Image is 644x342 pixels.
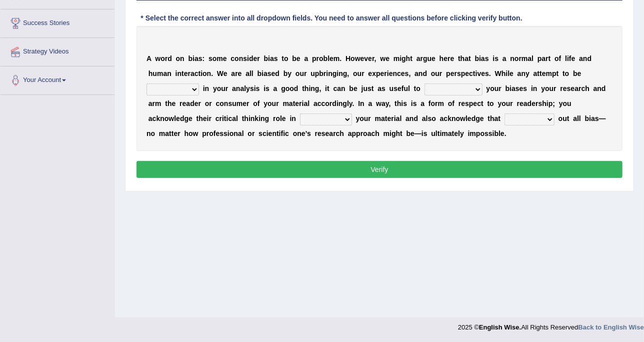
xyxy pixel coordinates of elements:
[329,54,333,62] b: e
[234,54,239,62] b: o
[397,84,401,92] b: e
[249,54,253,62] b: d
[501,69,506,77] b: h
[505,84,510,92] b: b
[242,99,246,107] b: e
[495,69,501,77] b: W
[587,54,592,62] b: d
[477,69,481,77] b: v
[319,69,323,77] b: b
[399,54,401,62] b: i
[578,84,581,92] b: r
[410,54,412,62] b: t
[136,13,526,23] div: * Select the correct answer into all dropdown fields. You need to answer all questions before cli...
[175,69,177,77] b: i
[188,69,190,77] b: r
[515,84,519,92] b: s
[176,54,180,62] b: o
[458,54,460,62] b: t
[389,84,394,92] b: u
[304,54,308,62] b: a
[431,54,435,62] b: e
[285,84,290,92] b: o
[217,69,223,77] b: W
[376,69,380,77] b: p
[533,69,537,77] b: a
[360,54,364,62] b: e
[381,84,385,92] b: s
[374,54,376,62] b: ,
[454,69,457,77] b: r
[263,69,267,77] b: a
[521,54,527,62] b: m
[509,84,511,92] b: i
[152,69,157,77] b: u
[563,84,567,92] b: e
[401,54,406,62] b: g
[361,69,364,77] b: r
[310,69,315,77] b: u
[236,99,242,107] b: m
[295,69,300,77] b: o
[542,54,546,62] b: a
[263,84,265,92] b: i
[380,69,384,77] b: e
[559,54,561,62] b: f
[343,69,347,77] b: g
[473,69,475,77] b: t
[219,99,224,107] b: o
[328,69,332,77] b: n
[323,54,328,62] b: b
[468,54,471,62] b: t
[368,54,372,62] b: e
[548,54,551,62] b: t
[353,84,357,92] b: e
[475,54,479,62] b: b
[152,99,155,107] b: r
[256,84,260,92] b: s
[316,54,319,62] b: r
[525,69,529,77] b: y
[155,99,161,107] b: m
[232,84,236,92] b: a
[224,99,228,107] b: n
[371,84,374,92] b: t
[423,54,427,62] b: g
[450,69,454,77] b: e
[450,54,454,62] b: e
[565,54,567,62] b: l
[546,69,552,77] b: m
[577,69,581,77] b: e
[0,38,114,63] a: Strategy Videos
[405,69,409,77] b: s
[0,66,114,91] a: Your Account
[457,69,461,77] b: s
[539,69,542,77] b: t
[167,54,172,62] b: d
[489,69,491,77] b: .
[254,84,256,92] b: i
[205,84,209,92] b: n
[264,54,268,62] b: b
[315,84,319,92] b: g
[435,69,440,77] b: u
[533,84,537,92] b: n
[393,54,399,62] b: m
[337,69,339,77] b: i
[406,54,410,62] b: h
[326,69,328,77] b: i
[469,69,473,77] b: c
[184,69,188,77] b: e
[494,84,499,92] b: u
[283,69,288,77] b: b
[302,84,304,92] b: t
[567,54,569,62] b: i
[190,69,194,77] b: a
[364,54,368,62] b: v
[155,54,160,62] b: w
[323,69,326,77] b: r
[253,99,257,107] b: o
[514,54,519,62] b: o
[208,54,212,62] b: s
[506,69,508,77] b: i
